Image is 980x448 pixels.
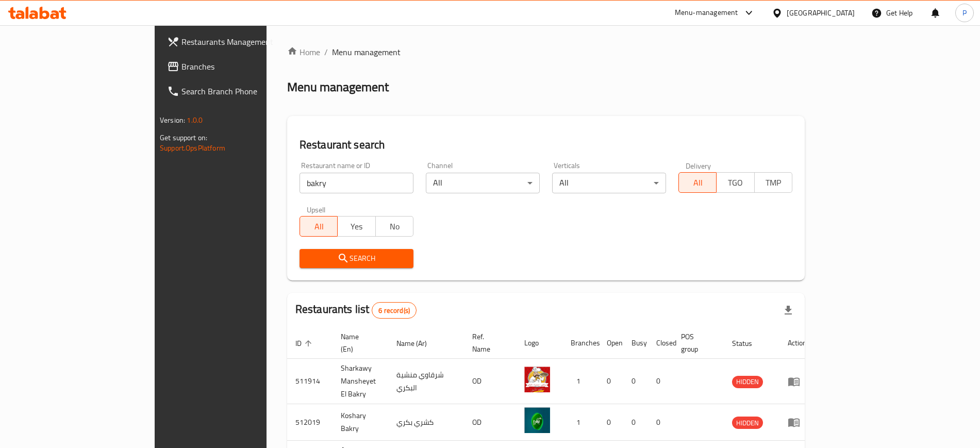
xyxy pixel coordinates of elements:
span: Yes [342,219,371,234]
span: Restaurants Management [181,36,310,48]
th: Busy [623,327,648,359]
span: 6 record(s) [372,306,416,316]
label: Delivery [686,162,711,169]
span: Version: [160,113,185,127]
h2: Restaurants list [295,302,417,319]
img: Sharkawy Mansheyet El Bakry [524,367,550,392]
div: Menu [788,416,807,428]
div: Export file [776,298,801,323]
td: شرقاوي منشية البكري [388,359,464,404]
span: Get support on: [160,131,207,144]
th: Action [779,327,815,359]
span: Name (En) [341,330,376,355]
span: Menu management [332,46,401,58]
td: 0 [623,404,648,441]
th: Logo [516,327,562,359]
td: 0 [623,359,648,404]
td: 1 [562,404,599,441]
span: All [683,175,712,190]
td: 1 [562,359,599,404]
td: 0 [599,404,623,441]
label: Upsell [307,206,326,213]
span: TGO [721,175,750,190]
span: 1.0.0 [187,113,203,127]
button: All [678,172,717,193]
button: Yes [337,216,375,237]
button: No [375,216,413,237]
nav: breadcrumb [287,46,805,58]
td: 0 [648,359,673,404]
th: Branches [562,327,599,359]
span: Search [308,252,405,265]
span: Status [732,337,766,350]
div: HIDDEN [732,376,763,388]
div: All [552,173,666,193]
h2: Restaurant search [300,137,792,153]
img: Koshary Bakry [524,407,550,433]
button: All [300,216,338,237]
li: / [324,46,328,58]
td: 0 [599,359,623,404]
div: Menu-management [675,7,738,19]
span: Name (Ar) [396,337,440,350]
span: All [304,219,334,234]
button: Search [300,249,413,268]
span: P [962,7,967,19]
td: OD [464,404,516,441]
span: HIDDEN [732,376,763,388]
a: Search Branch Phone [159,79,318,104]
div: Total records count [372,302,417,319]
td: 0 [648,404,673,441]
a: Branches [159,54,318,79]
span: No [380,219,409,234]
span: POS group [681,330,711,355]
td: كشري بكري [388,404,464,441]
div: HIDDEN [732,417,763,429]
div: Menu [788,375,807,388]
td: Sharkawy Mansheyet El Bakry [333,359,388,404]
a: Support.OpsPlatform [160,141,225,155]
span: TMP [759,175,788,190]
input: Search for restaurant name or ID.. [300,173,413,193]
td: OD [464,359,516,404]
td: Koshary Bakry [333,404,388,441]
span: Ref. Name [472,330,504,355]
button: TGO [716,172,754,193]
div: [GEOGRAPHIC_DATA] [787,7,855,19]
span: Branches [181,60,310,73]
th: Open [599,327,623,359]
div: All [426,173,540,193]
span: ID [295,337,315,350]
span: HIDDEN [732,417,763,429]
button: TMP [754,172,792,193]
th: Closed [648,327,673,359]
a: Restaurants Management [159,29,318,54]
h2: Menu management [287,79,389,95]
span: Search Branch Phone [181,85,310,97]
